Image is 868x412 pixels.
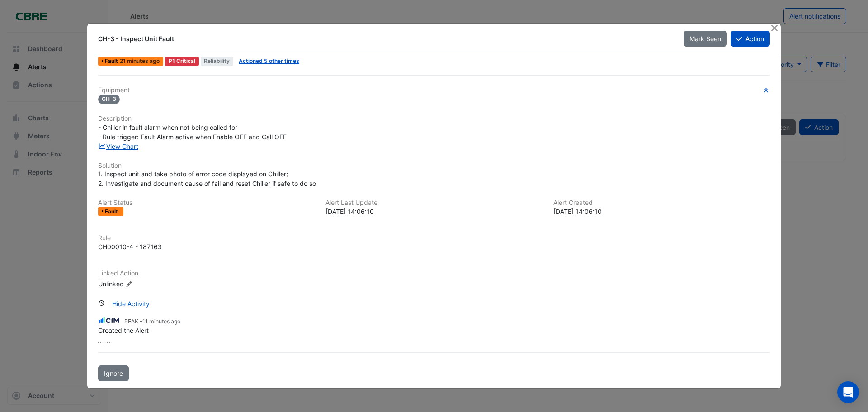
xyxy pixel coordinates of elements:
[165,57,199,66] div: P1 Critical
[201,57,234,66] span: Reliability
[325,207,542,216] div: [DATE] 14:06:10
[98,170,316,187] span: 1. Inspect unit and take photo of error code displayed on Chiller; 2. Investigate and document ca...
[837,381,859,403] div: Open Intercom Messenger
[98,95,120,104] span: CH-3
[98,316,121,326] img: CIM
[98,279,207,289] div: Unlinked
[731,31,770,47] button: Action
[769,24,779,33] button: Close
[126,281,132,288] fa-icon: Edit Linked Action
[98,115,770,123] h6: Description
[105,58,120,64] span: Fault
[98,162,770,170] h6: Solution
[98,34,673,43] div: CH-3 - Inspect Unit Fault
[98,86,770,94] h6: Equipment
[553,207,770,216] div: [DATE] 14:06:10
[98,234,770,242] h6: Rule
[106,296,156,312] button: Hide Activity
[684,31,727,47] button: Mark Seen
[124,317,180,326] small: PEAK -
[98,199,315,207] h6: Alert Status
[325,199,542,207] h6: Alert Last Update
[120,57,160,64] span: Wed 27-Aug-2025 14:06 AEST
[98,142,138,150] a: View Chart
[98,242,162,251] div: CH00010-4 - 187163
[553,199,770,207] h6: Alert Created
[142,318,180,325] span: 2025-08-27 14:16:19
[98,123,287,141] span: - Chiller in fault alarm when not being called for - Rule trigger: Fault Alarm active when Enable...
[98,365,129,381] button: Ignore
[98,327,149,334] span: Created the Alert
[689,35,721,43] span: Mark Seen
[105,209,120,214] span: Fault
[98,270,770,277] h6: Linked Action
[104,369,123,377] span: Ignore
[239,57,299,64] a: Actioned 5 other times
